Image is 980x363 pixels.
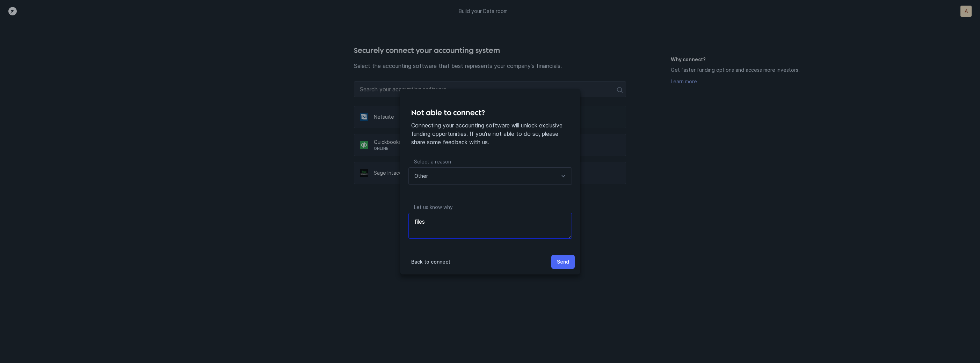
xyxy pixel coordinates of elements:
p: Other [414,172,428,180]
button: Back to connect [406,255,456,269]
p: Back to connect [411,258,450,266]
p: Let us know why [408,203,572,213]
button: Send [551,255,575,269]
p: Send [557,258,569,266]
h4: Not able to connect? [411,107,569,118]
p: Select a reason [408,158,572,167]
p: Connecting your accounting software will unlock exclusive funding opportunities. If you're not ab... [411,121,569,146]
textarea: files [408,213,572,239]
